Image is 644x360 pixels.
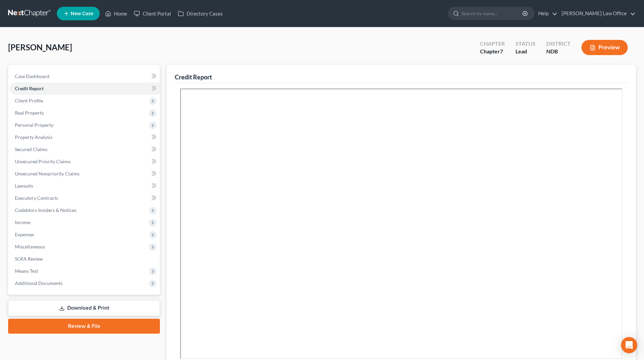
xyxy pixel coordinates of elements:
div: Lead [516,48,535,55]
span: Personal Property [15,122,53,128]
a: Home [102,7,130,20]
span: Client Profile [15,98,43,103]
a: Unsecured Priority Claims [9,155,160,168]
a: Download & Print [8,300,160,316]
a: SOFA Review [9,253,160,265]
span: Real Property [15,110,44,116]
span: Case Dashboard [15,73,49,79]
span: SOFA Review [15,256,43,262]
span: Lawsuits [15,183,33,189]
span: Property Analysis [15,134,52,140]
span: Secured Claims [15,146,47,152]
span: New Case [71,11,93,16]
span: Executory Contracts [15,195,58,201]
span: Income [15,219,30,225]
span: Unsecured Nonpriority Claims [15,171,79,176]
a: Case Dashboard [9,70,160,82]
div: Credit Report [175,73,212,81]
div: Status [516,40,535,48]
a: Lawsuits [9,180,160,192]
a: Client Portal [130,7,174,20]
div: Open Intercom Messenger [621,337,637,353]
a: Unsecured Nonpriority Claims [9,168,160,180]
span: [PERSON_NAME] [8,42,72,52]
div: District [546,40,571,48]
span: Unsecured Priority Claims [15,159,71,164]
a: Help [535,7,557,20]
a: Credit Report [9,82,160,95]
button: Preview [581,40,628,55]
a: [PERSON_NAME] Law Office [558,7,636,20]
a: Review & File [8,319,160,334]
span: Miscellaneous [15,244,45,249]
a: Directory Cases [174,7,226,20]
a: Secured Claims [9,143,160,155]
a: Executory Contracts [9,192,160,204]
div: Chapter [480,48,505,55]
span: Additional Documents [15,280,63,286]
span: Means Test [15,268,38,274]
span: Codebtors Insiders & Notices [15,207,76,213]
span: 7 [500,48,503,54]
input: Search by name... [461,7,523,20]
div: NDB [546,48,571,55]
div: Chapter [480,40,505,48]
a: Property Analysis [9,131,160,143]
span: Expenses [15,232,34,237]
span: Credit Report [15,86,44,91]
